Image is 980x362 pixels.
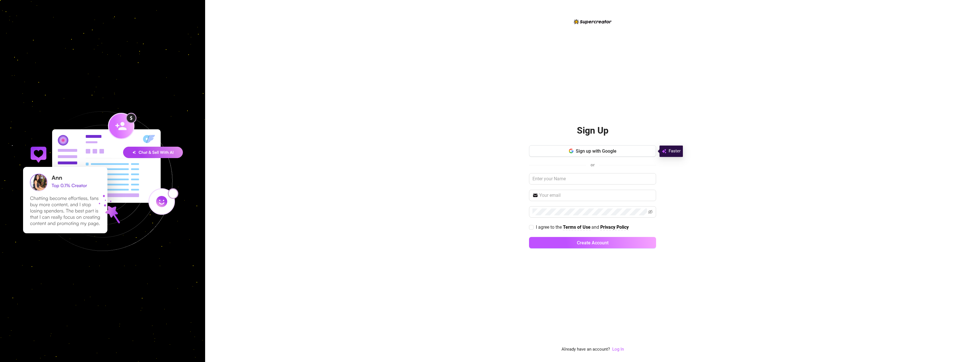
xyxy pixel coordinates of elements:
input: Your email [539,192,653,199]
span: Faster [669,148,681,155]
a: Terms of Use [563,224,591,230]
img: svg%3e [662,148,666,155]
button: Sign up with Google [529,145,656,157]
button: Create Account [529,237,656,248]
a: Log In [612,346,624,353]
span: Sign up with Google [576,148,616,154]
span: Create Account [577,240,609,246]
span: I agree to the [536,224,563,230]
input: Enter your Name [529,173,656,185]
a: Privacy Policy [600,224,629,230]
a: Log In [612,347,624,352]
h2: Sign Up [577,125,609,136]
span: and [591,224,600,230]
img: logo-BBDzfeDw.svg [574,19,612,24]
span: Already have an account? [562,346,610,353]
span: eye-invisible [648,210,653,214]
img: signup-background-D0MIrEPF.svg [4,83,201,280]
span: or [591,162,595,167]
